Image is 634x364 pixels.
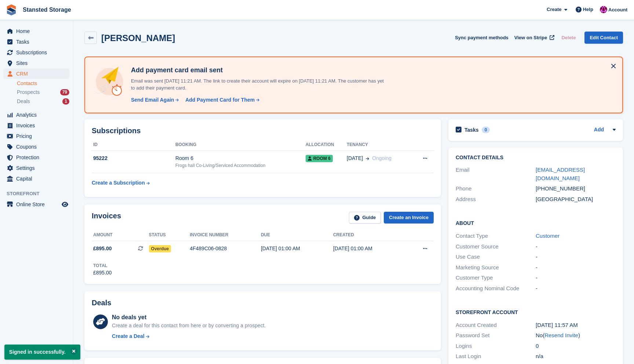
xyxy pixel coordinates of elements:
[190,245,261,252] div: 4F489C06-0828
[456,232,536,240] div: Contact Type
[514,34,547,41] span: View on Stripe
[536,321,616,330] div: [DATE] 11:57 AM
[306,139,347,151] th: Allocation
[17,98,30,105] span: Deals
[333,229,405,241] th: Created
[16,120,60,131] span: Invoices
[536,284,616,293] div: -
[536,253,616,261] div: -
[92,179,145,187] div: Create a Subscription
[16,110,60,120] span: Analytics
[92,229,149,241] th: Amount
[456,274,536,282] div: Customer Type
[16,37,60,47] span: Tasks
[17,98,69,105] a: Deals 1
[349,212,381,224] a: Guide
[182,96,260,104] a: Add Payment Card for Them
[190,229,261,241] th: Invoice number
[17,89,40,96] span: Prospects
[92,154,175,162] div: 95222
[4,26,69,36] a: menu
[16,199,60,210] span: Online Store
[558,32,579,44] button: Delete
[92,139,175,151] th: ID
[600,6,607,13] img: Jonathan Crick
[94,66,125,97] img: add-payment-card-4dbda4983b697a7845d177d07a5d71e8a16f1ec00487972de202a45f1e8132f5.svg
[17,88,69,96] a: Prospects 79
[536,195,616,204] div: [GEOGRAPHIC_DATA]
[456,321,536,330] div: Account Created
[16,26,60,36] span: Home
[536,233,560,239] a: Customer
[456,284,536,293] div: Accounting Nominal Code
[456,308,616,316] h2: Storefront Account
[92,299,111,307] h2: Deals
[62,98,69,105] div: 1
[16,69,60,79] span: CRM
[536,185,616,193] div: [PHONE_NUMBER]
[101,33,175,43] h2: [PERSON_NAME]
[4,47,69,58] a: menu
[536,167,585,181] a: [EMAIL_ADDRESS][DOMAIN_NAME]
[61,200,69,209] a: Preview store
[482,127,490,133] div: 0
[347,139,411,151] th: Tenancy
[456,155,616,161] h2: Contact Details
[16,163,60,173] span: Settings
[149,245,171,252] span: Overdue
[456,166,536,182] div: Email
[384,212,434,224] a: Create an Invoice
[4,199,69,210] a: menu
[372,155,391,161] span: Ongoing
[16,58,60,68] span: Sites
[456,195,536,204] div: Address
[333,245,405,252] div: [DATE] 01:00 AM
[306,155,333,162] span: Room 6
[456,219,616,226] h2: About
[16,131,60,141] span: Pricing
[185,96,255,104] div: Add Payment Card for Them
[112,322,266,330] div: Create a deal for this contact from here or by converting a prospect.
[149,229,190,241] th: Status
[4,163,69,173] a: menu
[7,190,73,197] span: Storefront
[536,263,616,272] div: -
[261,229,333,241] th: Due
[456,243,536,251] div: Customer Source
[4,58,69,68] a: menu
[4,142,69,152] a: menu
[464,127,479,133] h2: Tasks
[547,6,561,13] span: Create
[93,269,112,277] div: £895.00
[4,345,80,360] p: Signed in successfully.
[347,154,363,162] span: [DATE]
[128,66,385,74] h4: Add payment card email sent
[128,77,385,92] p: Email was sent [DATE] 11:21 AM. The link to create their account will expire on [DATE] 11:21 AM. ...
[93,262,112,269] div: Total
[112,332,145,340] div: Create a Deal
[456,253,536,261] div: Use Case
[4,120,69,131] a: menu
[261,245,333,252] div: [DATE] 01:00 AM
[131,96,174,104] div: Send Email Again
[536,243,616,251] div: -
[456,352,536,361] div: Last Login
[536,331,616,340] div: No
[4,37,69,47] a: menu
[92,176,150,190] a: Create a Subscription
[4,69,69,79] a: menu
[93,245,112,252] span: £895.00
[16,142,60,152] span: Coupons
[4,131,69,141] a: menu
[175,139,306,151] th: Booking
[16,47,60,58] span: Subscriptions
[594,126,604,134] a: Add
[6,4,17,15] img: stora-icon-8386f47178a22dfd0bd8f6a31ec36ba5ce8667c1dd55bd0f319d3a0aa187defe.svg
[17,80,69,87] a: Contacts
[4,174,69,184] a: menu
[175,154,306,162] div: Room 6
[583,6,593,13] span: Help
[456,263,536,272] div: Marketing Source
[60,89,69,95] div: 79
[456,342,536,350] div: Logins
